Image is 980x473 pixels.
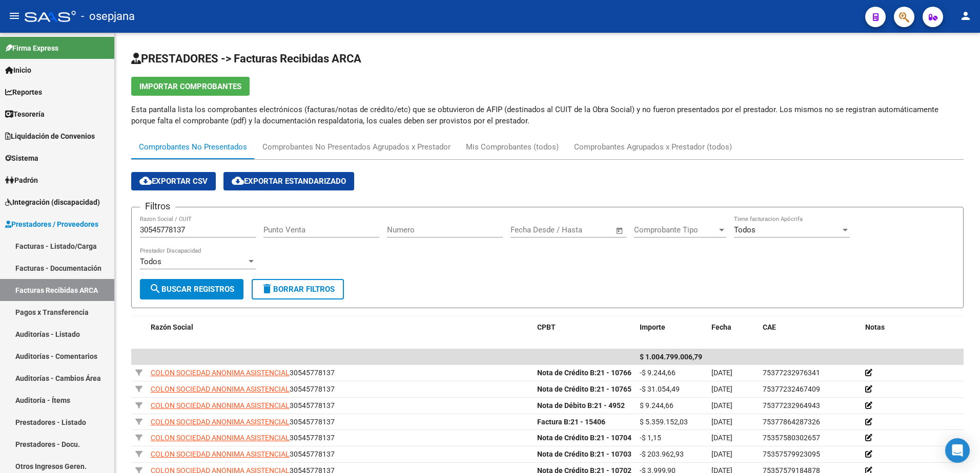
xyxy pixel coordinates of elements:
[131,49,964,69] h2: PRESTADORES -> Facturas Recibidas ARCA
[861,316,964,338] datatable-header-cell: Notas
[5,87,42,98] span: Reportes
[711,385,732,393] span: [DATE]
[151,401,290,410] span: COLON SOCIEDAD ANONIMA ASISTENCIAL
[139,177,208,186] span: Exportar CSV
[640,401,673,410] span: $ 9.244,66
[140,257,161,266] span: Todos
[151,369,290,377] span: COLON SOCIEDAD ANONIMA ASISTENCIAL
[5,131,95,142] span: Liquidación de Convenios
[763,369,820,377] span: 75377232976341
[151,418,290,426] span: COLON SOCIEDAD ANONIMA ASISTENCIAL
[151,448,529,460] div: 30545778137
[959,10,972,22] mat-icon: person
[131,77,250,96] button: Importar Comprobantes
[131,104,964,126] p: Esta pantalla lista los comprobantes electrónicos (facturas/notas de crédito/etc) que se obtuvier...
[537,385,631,393] strong: 21 - 10765
[149,283,161,295] mat-icon: search
[139,82,241,91] span: Importar Comprobantes
[711,401,732,410] span: [DATE]
[763,323,776,331] span: CAE
[232,177,346,186] span: Exportar Estandarizado
[262,141,451,153] div: Comprobantes No Presentados Agrupados x Prestador
[466,141,559,153] div: Mis Comprobantes (todos)
[640,385,680,393] span: -$ 31.054,49
[945,438,970,463] div: Open Intercom Messenger
[131,172,216,190] button: Exportar CSV
[734,225,756,234] span: Todos
[537,401,625,410] strong: 21 - 4952
[561,225,611,234] input: Fecha fin
[537,369,631,377] strong: 21 - 10766
[151,416,529,428] div: 30545778137
[151,434,290,442] span: COLON SOCIEDAD ANONIMA ASISTENCIAL
[537,450,631,458] strong: 21 - 10703
[5,64,31,76] span: Inicio
[640,369,676,377] span: -$ 9.244,66
[151,383,529,395] div: 30545778137
[151,432,529,444] div: 30545778137
[5,153,38,164] span: Sistema
[763,401,820,410] span: 75377232964943
[711,323,731,331] span: Fecha
[81,5,135,28] span: - osepjana
[151,450,290,458] span: COLON SOCIEDAD ANONIMA ASISTENCIAL
[151,323,193,331] span: Razón Social
[139,175,152,187] mat-icon: cloud_download
[763,385,820,393] span: 75377232467409
[614,225,626,236] button: Open calendar
[5,219,98,230] span: Prestadores / Proveedores
[232,175,244,187] mat-icon: cloud_download
[707,316,759,338] datatable-header-cell: Fecha
[865,323,885,331] span: Notas
[261,283,273,295] mat-icon: delete
[537,450,597,458] span: Nota de Crédito B:
[636,316,707,338] datatable-header-cell: Importe
[763,418,820,426] span: 75377864287326
[763,450,820,458] span: 75357579923095
[537,418,605,426] strong: 21 - 15406
[574,141,732,153] div: Comprobantes Agrupados x Prestador (todos)
[763,434,820,442] span: 75357580302657
[711,418,732,426] span: [DATE]
[640,323,665,331] span: Importe
[5,175,38,186] span: Padrón
[139,141,247,153] div: Comprobantes No Presentados
[537,434,597,442] span: Nota de Crédito B:
[711,450,732,458] span: [DATE]
[711,434,732,442] span: [DATE]
[640,434,661,442] span: -$ 1,15
[5,42,58,54] span: Firma Express
[147,316,533,338] datatable-header-cell: Razón Social
[537,369,597,377] span: Nota de Crédito B:
[261,285,335,294] span: Borrar Filtros
[151,400,529,412] div: 30545778137
[537,401,594,410] span: Nota de Débito B:
[223,172,354,190] button: Exportar Estandarizado
[511,225,552,234] input: Fecha inicio
[634,225,717,234] span: Comprobante Tipo
[151,367,529,379] div: 30545778137
[140,279,243,299] button: Buscar Registros
[149,285,234,294] span: Buscar Registros
[533,316,636,338] datatable-header-cell: CPBT
[5,109,45,120] span: Tesorería
[5,197,100,208] span: Integración (discapacidad)
[8,10,21,22] mat-icon: menu
[759,316,861,338] datatable-header-cell: CAE
[537,434,631,442] strong: 21 - 10704
[640,450,684,458] span: -$ 203.962,93
[537,385,597,393] span: Nota de Crédito B:
[252,279,344,299] button: Borrar Filtros
[537,323,556,331] span: CPBT
[151,385,290,393] span: COLON SOCIEDAD ANONIMA ASISTENCIAL
[711,369,732,377] span: [DATE]
[537,418,570,426] span: Factura B:
[640,418,688,426] span: $ 5.359.152,03
[140,199,175,213] h3: Filtros
[640,353,702,361] span: $ 1.004.799.006,79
